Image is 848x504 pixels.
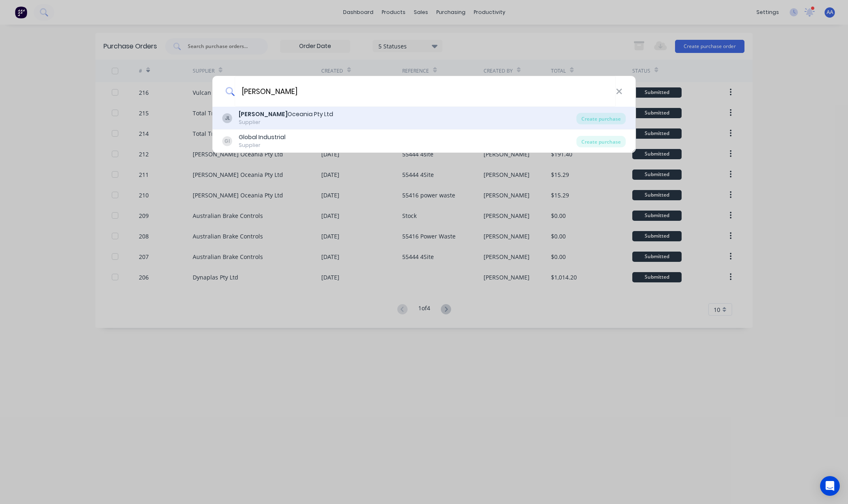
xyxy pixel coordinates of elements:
[222,113,232,123] div: JL
[576,136,626,147] div: Create purchase
[239,119,333,126] div: Supplier
[820,476,840,496] div: Open Intercom Messenger
[576,113,626,124] div: Create purchase
[239,110,333,119] div: Oceania Pty Ltd
[239,142,286,149] div: Supplier
[239,110,288,118] b: [PERSON_NAME]
[235,76,616,107] input: Enter a supplier name to create a new order...
[222,136,232,146] div: GI
[239,133,286,142] div: Global Industrial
